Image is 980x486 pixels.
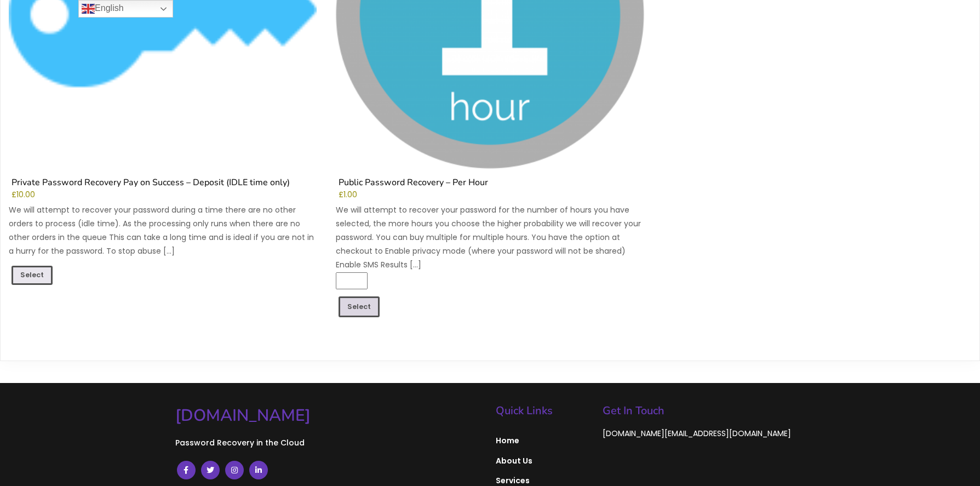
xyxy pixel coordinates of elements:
a: About Us [496,451,592,471]
p: Password Recovery in the Cloud [175,435,485,450]
a: [DOMAIN_NAME][EMAIL_ADDRESS][DOMAIN_NAME] [603,428,791,439]
p: We will attempt to recover your password for the number of hours you have selected, the more hour... [336,203,644,272]
span: £ [339,190,343,200]
h2: Public Password Recovery – Per Hour [336,178,644,191]
span: Services [496,476,592,485]
a: Add to cart: “Private Password Recovery Pay on Success - Deposit (IDLE time only)” [12,266,53,285]
p: We will attempt to recover your password during a time there are no other orders to process (idle... [9,203,317,259]
bdi: 10.00 [12,190,35,200]
img: en [82,2,95,15]
h5: Quick Links [496,405,592,416]
a: Add to cart: “Public Password Recovery - Per Hour” [339,296,380,317]
a: Home [496,431,592,450]
h2: Private Password Recovery Pay on Success – Deposit (IDLE time only) [9,178,317,191]
a: [DOMAIN_NAME] [175,405,485,426]
span: £ [12,190,16,200]
span: About Us [496,456,592,466]
span: Home [496,436,592,445]
h5: Get In Touch [603,405,805,416]
bdi: 1.00 [339,190,357,200]
input: Product quantity [336,272,368,289]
